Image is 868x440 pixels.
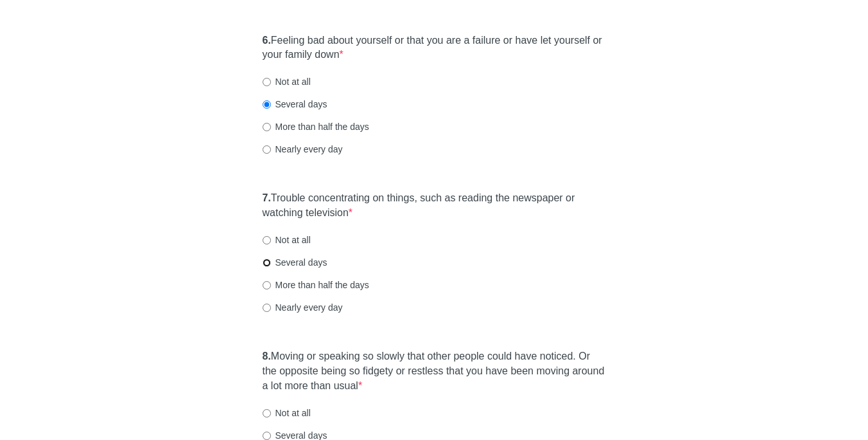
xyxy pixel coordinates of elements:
label: Nearly every day [263,143,343,156]
label: Not at all [263,234,311,246]
input: Not at all [263,78,271,86]
input: Not at all [263,409,271,417]
input: Nearly every day [263,304,271,312]
label: More than half the days [263,279,369,291]
label: Nearly every day [263,301,343,314]
strong: 7. [263,192,271,203]
label: Feeling bad about yourself or that you are a failure or have let yourself or your family down [263,33,606,63]
input: Several days [263,432,271,440]
label: Moving or speaking so slowly that other people could have noticed. Or the opposite being so fidge... [263,349,606,394]
input: Several days [263,100,271,109]
input: Nearly every day [263,145,271,154]
label: Several days [263,256,327,269]
label: Not at all [263,75,311,88]
input: More than half the days [263,123,271,131]
label: Several days [263,98,327,111]
strong: 6. [263,35,271,46]
label: Trouble concentrating on things, such as reading the newspaper or watching television [263,191,606,221]
label: Not at all [263,407,311,419]
input: More than half the days [263,281,271,289]
strong: 8. [263,351,271,362]
label: More than half the days [263,120,369,133]
input: Not at all [263,236,271,244]
input: Several days [263,259,271,267]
